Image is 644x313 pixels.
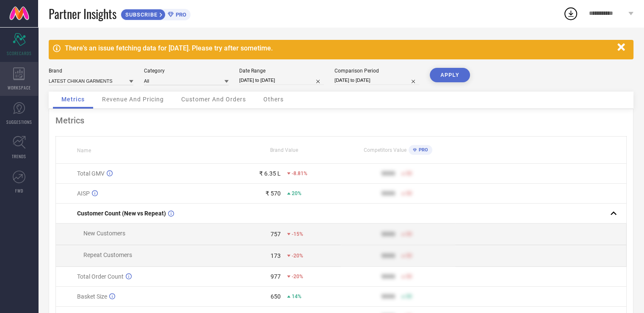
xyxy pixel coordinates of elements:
[381,273,395,280] div: 9999
[417,147,428,153] span: PRO
[83,252,132,258] span: Repeat Customers
[292,170,307,176] span: -8.81%
[102,96,164,103] span: Revenue And Pricing
[65,44,613,52] div: There's an issue fetching data for [DATE]. Please try after sometime.
[406,274,412,279] span: 50
[292,253,303,259] span: -20%
[6,119,32,125] span: SUGGESTIONS
[271,273,281,280] div: 977
[406,170,412,176] span: 50
[61,96,85,103] span: Metrics
[364,147,406,153] span: Competitors Value
[430,68,470,82] button: APPLY
[77,190,90,197] span: AISP
[259,170,281,177] div: ₹ 6.35 L
[381,231,395,238] div: 9999
[292,190,301,196] span: 20%
[7,50,32,56] span: SCORECARDS
[406,293,412,299] span: 50
[144,68,229,74] div: Category
[77,273,124,280] span: Total Order Count
[563,6,578,21] div: Open download list
[77,210,166,217] span: Customer Count (New vs Repeat)
[49,5,116,22] span: Partner Insights
[12,153,26,159] span: TRENDS
[334,76,419,85] input: Select comparison period
[77,293,107,300] span: Basket Size
[181,96,246,103] span: Customer And Orders
[381,293,395,300] div: 9999
[271,252,281,259] div: 173
[406,253,412,259] span: 50
[174,11,186,18] span: PRO
[55,115,627,126] div: Metrics
[292,231,303,237] span: -15%
[49,68,133,74] div: Brand
[263,96,284,103] span: Others
[77,170,105,177] span: Total GMV
[292,293,301,299] span: 14%
[381,252,395,259] div: 9999
[239,68,324,74] div: Date Range
[265,190,281,197] div: ₹ 570
[406,190,412,196] span: 50
[15,187,23,194] span: FWD
[381,170,395,177] div: 9999
[334,68,419,74] div: Comparison Period
[77,148,91,154] span: Name
[239,76,324,85] input: Select date range
[270,147,298,153] span: Brand Value
[271,231,281,238] div: 757
[381,190,395,197] div: 9999
[292,274,303,279] span: -20%
[121,7,191,20] a: SUBSCRIBEPRO
[83,230,125,237] span: New Customers
[8,84,31,91] span: WORKSPACE
[271,293,281,300] div: 650
[121,11,160,18] span: SUBSCRIBE
[406,231,412,237] span: 50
